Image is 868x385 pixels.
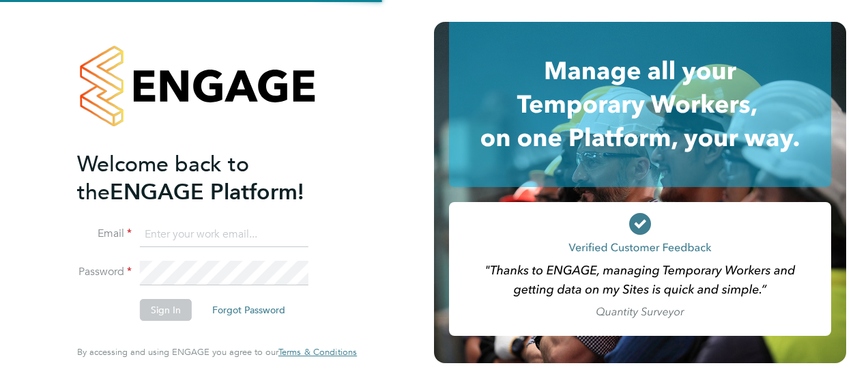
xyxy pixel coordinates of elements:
h2: ENGAGE Platform! [77,150,343,206]
button: Sign In [140,299,192,321]
input: Enter your work email... [140,223,308,247]
label: Password [77,265,132,279]
a: Terms & Conditions [278,347,357,358]
label: Email [77,227,132,241]
button: Forgot Password [201,299,296,321]
span: Welcome back to the [77,151,249,205]
span: By accessing and using ENGAGE you agree to our [77,346,357,358]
